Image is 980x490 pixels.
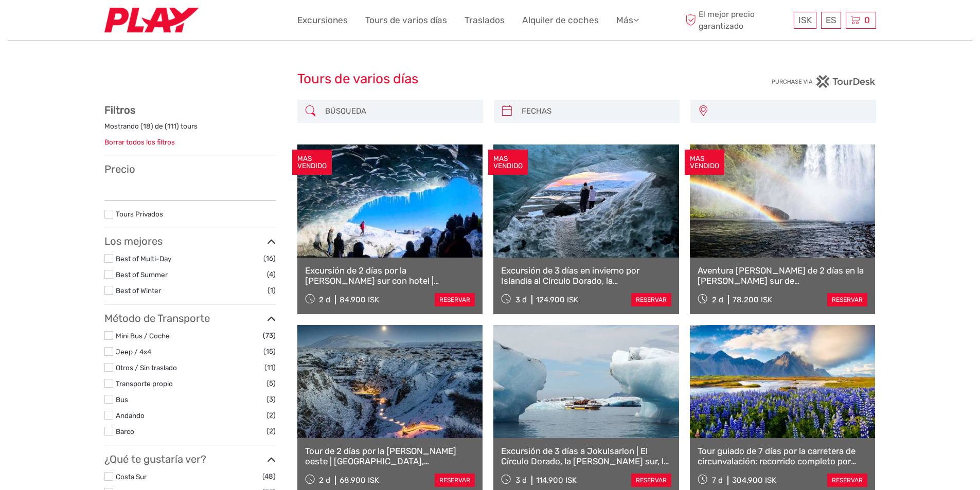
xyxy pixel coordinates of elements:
span: (2) [266,425,276,437]
a: Más [616,13,639,28]
a: Andando [116,411,145,420]
a: Excursión de 3 días a Jokulsarlon | El Círculo Dorado, la [PERSON_NAME] sur, la laguna glaciar y ... [501,446,671,467]
a: Otros / Sin traslado [116,364,177,372]
a: Best of Winter [116,286,161,295]
a: reservar [631,293,671,306]
span: (4) [267,268,276,280]
a: Transporte propio [116,379,173,388]
img: Fly Play [104,8,199,33]
a: Best of Multi-Day [116,255,171,263]
span: El mejor precio garantizado [683,9,791,31]
a: reservar [827,474,867,487]
a: Jeep / 4x4 [116,348,151,356]
a: reservar [435,474,475,487]
span: 2 d [712,295,723,304]
span: (48) [262,470,276,482]
div: 68.900 ISK [340,476,379,485]
a: Alquiler de coches [522,13,599,28]
span: (5) [266,377,276,389]
span: (2) [266,409,276,421]
a: Costa Sur [116,473,147,481]
h3: Los mejores [104,235,276,247]
a: reservar [631,474,671,487]
a: Tour de 2 días por la [PERSON_NAME] oeste | [GEOGRAPHIC_DATA], [GEOGRAPHIC_DATA] con Canyon Baths [305,446,475,467]
span: (15) [263,346,276,357]
input: FECHAS [518,102,674,120]
a: Excursión de 2 días por la [PERSON_NAME] sur con hotel | [GEOGRAPHIC_DATA], [GEOGRAPHIC_DATA], [G... [305,265,475,286]
h1: Tours de varios días [297,71,683,87]
span: 3 d [515,476,527,485]
span: 0 [863,15,871,25]
div: 114.900 ISK [536,476,577,485]
label: 111 [167,121,176,131]
h3: Precio [104,163,276,175]
div: MAS VENDIDO [685,150,724,175]
h3: ¿Qué te gustaría ver? [104,453,276,465]
a: Tours Privados [116,210,163,218]
span: 7 d [712,476,723,485]
label: 18 [143,121,151,131]
div: 78.200 ISK [733,295,772,304]
a: reservar [435,293,475,306]
a: Best of Summer [116,270,168,279]
span: (3) [266,393,276,405]
div: 304.900 ISK [732,476,776,485]
div: MAS VENDIDO [292,150,332,175]
strong: Filtros [104,104,135,116]
div: MAS VENDIDO [488,150,528,175]
span: (73) [263,330,276,341]
a: Tours de varios días [365,13,447,28]
span: (1) [268,284,276,296]
span: (16) [263,252,276,264]
div: 124.900 ISK [536,295,578,304]
span: (11) [264,361,276,373]
a: reservar [827,293,867,306]
img: PurchaseViaTourDesk.png [771,75,876,88]
span: 3 d [515,295,527,304]
a: Borrar todos los filtros [104,138,175,146]
a: Tour guiado de 7 días por la carretera de circunvalación: recorrido completo por [GEOGRAPHIC_DATA] [698,446,868,467]
a: Mini Bus / Coche [116,332,170,340]
div: 84.900 ISK [340,295,379,304]
span: 2 d [319,476,330,485]
a: Traslados [465,13,505,28]
a: Barco [116,427,134,435]
input: BÚSQUEDA [321,102,478,120]
a: Excursión de 3 días en invierno por Islandia al Círculo Dorado, la [PERSON_NAME] sur, la caminata... [501,265,671,286]
a: Aventura [PERSON_NAME] de 2 días en la [PERSON_NAME] sur de [GEOGRAPHIC_DATA], senderismo por los... [698,265,868,286]
h3: Método de Transporte [104,312,276,324]
span: ISK [798,15,812,25]
div: ES [821,12,841,29]
a: Bus [116,395,128,404]
div: Mostrando ( ) de ( ) tours [104,121,276,137]
span: 2 d [319,295,330,304]
a: Excursiones [297,13,348,28]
